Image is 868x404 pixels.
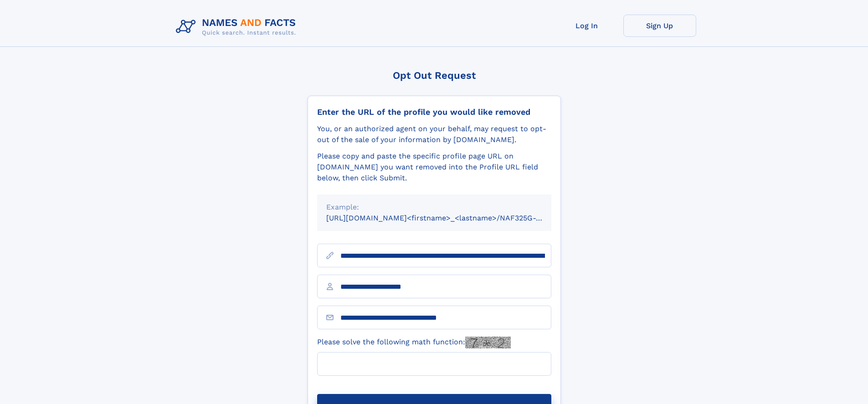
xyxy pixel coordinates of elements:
label: Please solve the following math function: [317,337,511,348]
div: You, or an authorized agent on your behalf, may request to opt-out of the sale of your informatio... [317,123,551,145]
div: Opt Out Request [308,70,561,81]
a: Sign Up [623,15,696,37]
div: Example: [326,202,542,213]
a: Log In [550,15,623,37]
img: Logo Names and Facts [172,15,303,39]
div: Enter the URL of the profile you would like removed [317,107,551,117]
div: Please copy and paste the specific profile page URL on [DOMAIN_NAME] you want removed into the Pr... [317,151,551,184]
small: [URL][DOMAIN_NAME]<firstname>_<lastname>/NAF325G-xxxxxxxx [326,214,569,222]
